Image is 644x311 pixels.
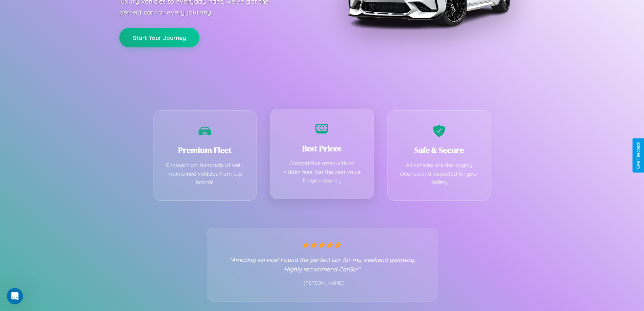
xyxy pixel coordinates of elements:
button: Start Your Journey [119,28,199,47]
p: All vehicles are thoroughly cleaned and inspected for your safety [398,161,481,187]
p: Competitive rates with no hidden fees. Get the best value for your money [281,159,363,185]
h3: Safe & Secure [398,145,481,156]
h3: Premium Fleet [164,145,246,156]
iframe: Intercom live chat [7,288,23,304]
h3: Best Prices [281,143,363,154]
p: "Amazing service! Found the perfect car for my weekend getaway. Highly recommend CarGo!" [221,255,424,274]
div: Give Feedback [636,142,641,169]
p: Choose from hundreds of well-maintained vehicles from top brands [164,161,246,187]
p: - [PERSON_NAME] [221,279,424,288]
